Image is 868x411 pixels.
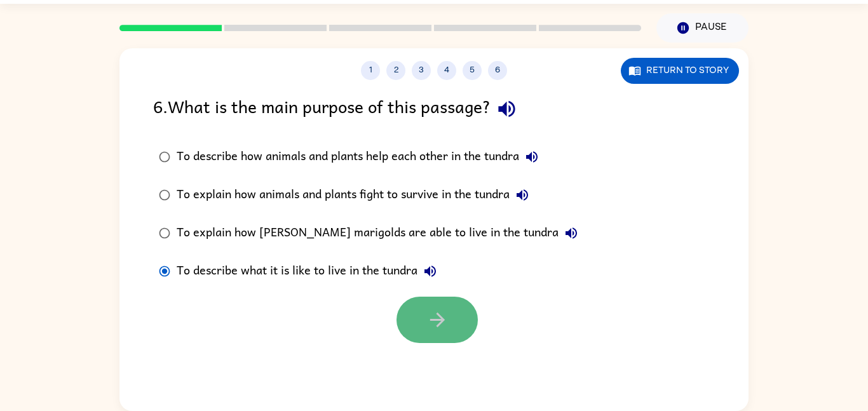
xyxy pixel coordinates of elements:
button: To describe how animals and plants help each other in the tundra [519,144,545,170]
div: To explain how [PERSON_NAME] marigolds are able to live in the tundra [177,220,584,246]
button: Return to story [621,58,739,84]
button: To explain how animals and plants fight to survive in the tundra [510,182,535,208]
div: To explain how animals and plants fight to survive in the tundra [177,182,535,208]
button: 6 [488,61,507,80]
button: To explain how [PERSON_NAME] marigolds are able to live in the tundra [559,220,584,246]
button: 5 [463,61,482,80]
button: 1 [361,61,380,80]
button: Pause [656,13,749,43]
button: 4 [437,61,456,80]
div: To describe what it is like to live in the tundra [177,259,443,284]
div: 6 . What is the main purpose of this passage? [153,93,715,125]
button: To describe what it is like to live in the tundra [417,259,443,284]
button: 3 [412,61,431,80]
div: To describe how animals and plants help each other in the tundra [177,144,545,170]
button: 2 [386,61,405,80]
